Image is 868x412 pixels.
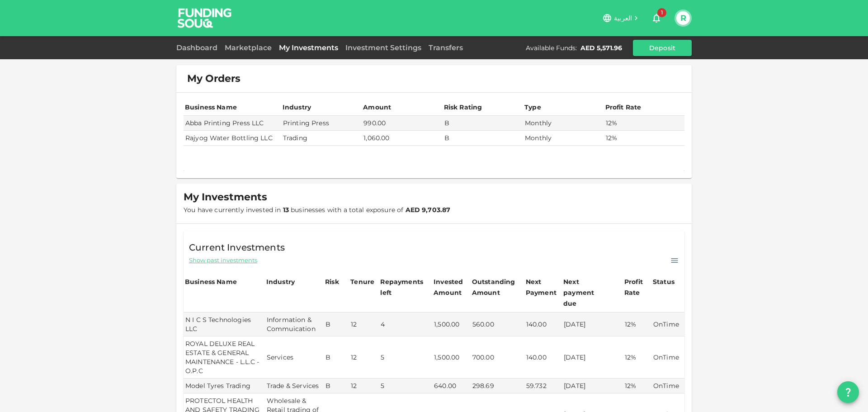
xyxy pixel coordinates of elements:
[524,313,562,336] td: 140.00
[350,276,374,287] div: Tenure
[362,131,442,146] td: 1,060.00
[281,116,362,131] td: Printing Press
[363,102,391,113] div: Amount
[623,379,651,393] td: 12%
[187,72,241,85] span: My Orders
[524,379,562,393] td: 59.732
[324,313,349,336] td: B
[633,40,692,56] button: Deposit
[580,43,622,52] div: AED 5,571.96
[425,43,467,52] a: Transfers
[651,313,684,336] td: OnTime
[524,102,542,113] div: Type
[184,379,265,393] td: Model Tyres Trading
[472,276,517,298] div: Outstanding Amount
[184,313,265,336] td: N I C S Technologies LLC
[185,276,237,287] div: Business Name
[266,276,295,287] div: Industry
[184,336,265,379] td: ROYAL DELUXE REAL ESTATE & GENERAL MAINTENANCE - L.L.C - O.P.C
[563,276,609,309] div: Next payment due
[283,102,311,113] div: Industry
[185,102,237,113] div: Business Name
[651,379,684,393] td: OnTime
[653,276,675,287] div: Status
[432,313,471,336] td: 1,500.00
[432,379,471,393] td: 640.00
[362,116,442,131] td: 990.00
[605,102,642,113] div: Profit Rate
[189,240,285,255] span: Current Investments
[526,276,561,298] div: Next Payment
[623,336,651,379] td: 12%
[624,276,650,298] div: Profit Rate
[283,206,289,214] strong: 13
[443,116,523,131] td: B
[562,336,623,379] td: [DATE]
[604,116,685,131] td: 12%
[443,131,523,146] td: B
[471,313,524,336] td: 560.00
[523,116,604,131] td: Monthly
[380,276,425,298] div: Repayments left
[651,336,684,379] td: OnTime
[184,206,450,214] span: You have currently invested in businesses with a total exposure of
[623,313,651,336] td: 12%
[189,256,257,265] span: Show past investments
[676,11,690,25] button: R
[379,379,432,393] td: 5
[349,379,379,393] td: 12
[324,379,349,393] td: B
[614,14,632,22] span: العربية
[526,43,577,52] div: Available Funds :
[184,131,281,146] td: Rajyog Water Bottling LLC
[647,9,665,27] button: 1
[523,131,604,146] td: Monthly
[434,276,469,298] div: Invested Amount
[444,102,482,113] div: Risk Rating
[471,379,524,393] td: 298.69
[406,206,451,214] strong: AED 9,703.87
[837,381,859,403] button: question
[265,313,324,336] td: Information & Commuication
[562,313,623,336] td: [DATE]
[184,116,281,131] td: Abba Printing Press LLC
[265,379,324,393] td: Trade & Services
[379,313,432,336] td: 4
[657,8,666,17] span: 1
[471,336,524,379] td: 700.00
[604,131,685,146] td: 12%
[265,336,324,379] td: Services
[325,276,343,287] div: Risk
[221,43,275,52] a: Marketplace
[176,43,221,52] a: Dashboard
[379,336,432,379] td: 5
[184,191,267,204] span: My Investments
[524,336,562,379] td: 140.00
[432,336,471,379] td: 1,500.00
[281,131,362,146] td: Trading
[349,336,379,379] td: 12
[562,379,623,393] td: [DATE]
[342,43,425,52] a: Investment Settings
[349,313,379,336] td: 12
[324,336,349,379] td: B
[275,43,342,52] a: My Investments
